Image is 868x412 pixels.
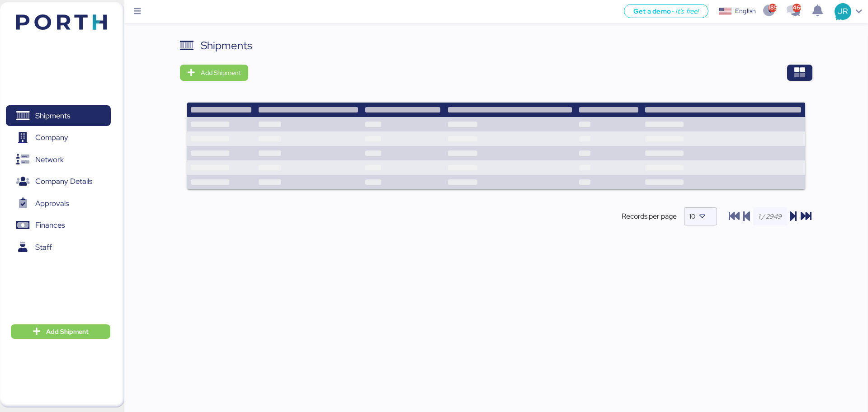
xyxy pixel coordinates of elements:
[35,241,52,254] span: Staff
[6,237,111,257] a: Staff
[201,37,252,54] div: Shipments
[130,4,145,19] button: Menu
[35,109,70,122] span: Shipments
[689,212,695,220] span: 10
[622,211,677,222] span: Records per page
[46,326,89,337] span: Add Shipment
[6,105,111,126] a: Shipments
[11,324,110,339] button: Add Shipment
[6,149,111,170] a: Network
[6,171,111,192] a: Company Details
[180,65,248,81] button: Add Shipment
[735,6,756,16] div: English
[201,67,241,78] span: Add Shipment
[6,127,111,148] a: Company
[35,131,68,144] span: Company
[6,193,111,214] a: Approvals
[35,197,69,210] span: Approvals
[838,5,848,17] span: JR
[35,175,92,188] span: Company Details
[35,153,64,166] span: Network
[6,215,111,236] a: Finances
[753,207,787,225] input: 1 / 2949
[35,219,65,232] span: Finances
